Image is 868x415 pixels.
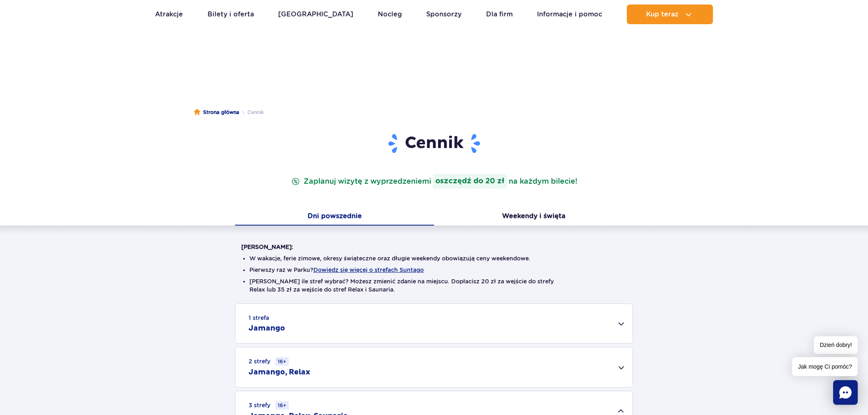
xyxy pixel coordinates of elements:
span: Kup teraz [646,11,678,18]
a: Informacje i pomoc [537,5,602,24]
a: Dla firm [486,5,513,24]
div: Chat [833,380,858,405]
a: Bilety i oferta [208,5,254,24]
a: Sponsorzy [426,5,461,24]
small: 16+ [275,357,289,366]
small: 16+ [275,401,289,410]
li: Pierwszy raz w Parku? [249,266,619,274]
li: W wakacje, ferie zimowe, okresy świąteczne oraz długie weekendy obowiązują ceny weekendowe. [249,254,619,262]
button: Kup teraz [627,5,713,24]
li: [PERSON_NAME] ile stref wybrać? Możesz zmienić zdanie na miejscu. Dopłacisz 20 zł za wejście do s... [249,277,619,294]
a: [GEOGRAPHIC_DATA] [278,5,353,24]
button: Weekendy i święta [434,208,633,226]
h1: Cennik [241,133,627,154]
small: 2 strefy [249,357,289,366]
span: Dzień dobry! [814,336,858,354]
button: Dni powszednie [235,208,434,226]
small: 1 strefa [249,314,269,322]
button: Dowiedz się więcej o strefach Suntago [313,267,424,273]
a: Strona główna [194,108,239,116]
strong: [PERSON_NAME]: [241,244,293,250]
p: Zaplanuj wizytę z wyprzedzeniem na każdym bilecie! [290,174,579,189]
a: Atrakcje [155,5,183,24]
h2: Jamango, Relax [249,367,310,377]
span: Jak mogę Ci pomóc? [792,357,858,376]
strong: oszczędź do 20 zł [433,174,507,189]
small: 3 strefy [249,401,289,410]
a: Nocleg [378,5,402,24]
h2: Jamango [249,324,285,333]
li: Cennik [239,108,264,116]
